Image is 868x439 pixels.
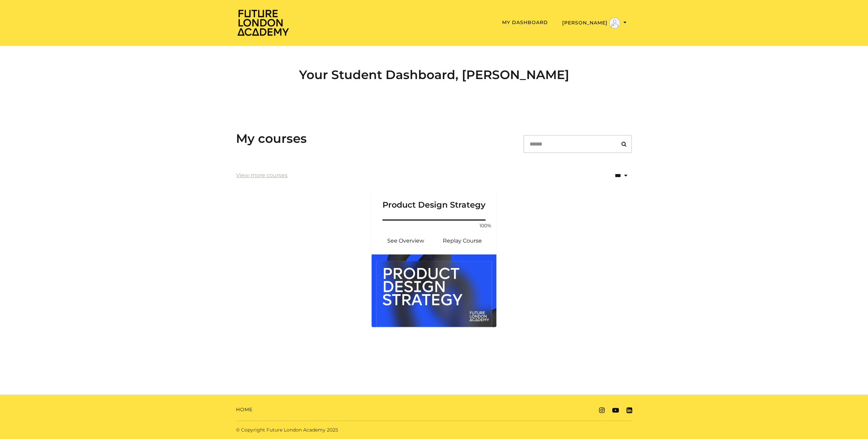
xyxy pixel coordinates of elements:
[372,189,496,218] a: Product Design Strategy
[593,168,632,184] select: status
[380,189,488,210] h3: Product Design Strategy
[236,131,307,146] h3: My courses
[377,233,434,249] a: Product Design Strategy : See Overview
[502,19,548,25] a: My Dashboard
[560,17,629,29] button: Toggle menu
[236,68,632,82] h2: Your Student Dashboard, [PERSON_NAME]
[434,233,491,249] a: Product Design Strategy : Resume Course
[231,426,434,434] div: © Copyright Future London Academy 2025
[236,171,288,179] a: View more courses
[236,9,290,36] img: Home Page
[477,222,494,229] span: 100%
[236,406,253,413] a: Home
